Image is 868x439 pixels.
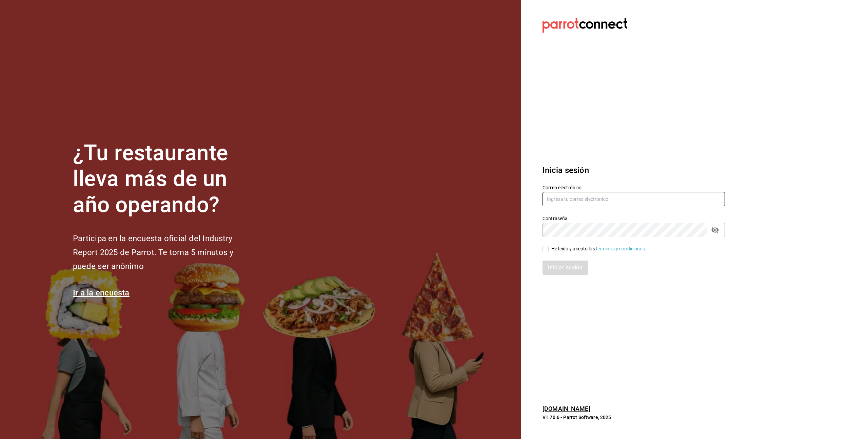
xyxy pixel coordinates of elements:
input: Ingresa tu correo electrónico [542,192,725,206]
h2: Participa en la encuesta oficial del Industry Report 2025 de Parrot. Te toma 5 minutos y puede se... [73,232,256,273]
button: passwordField [709,224,721,236]
a: [DOMAIN_NAME] [542,405,590,412]
div: He leído y acepto los [551,245,646,252]
a: Términos y condiciones. [595,246,646,251]
label: Contraseña [542,216,725,221]
h1: ¿Tu restaurante lleva más de un año operando? [73,140,256,218]
h3: Inicia sesión [542,164,725,176]
p: V1.70.6 - Parrot Software, 2025. [542,414,725,421]
label: Correo electrónico [542,185,725,190]
a: Ir a la encuesta [73,288,130,298]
